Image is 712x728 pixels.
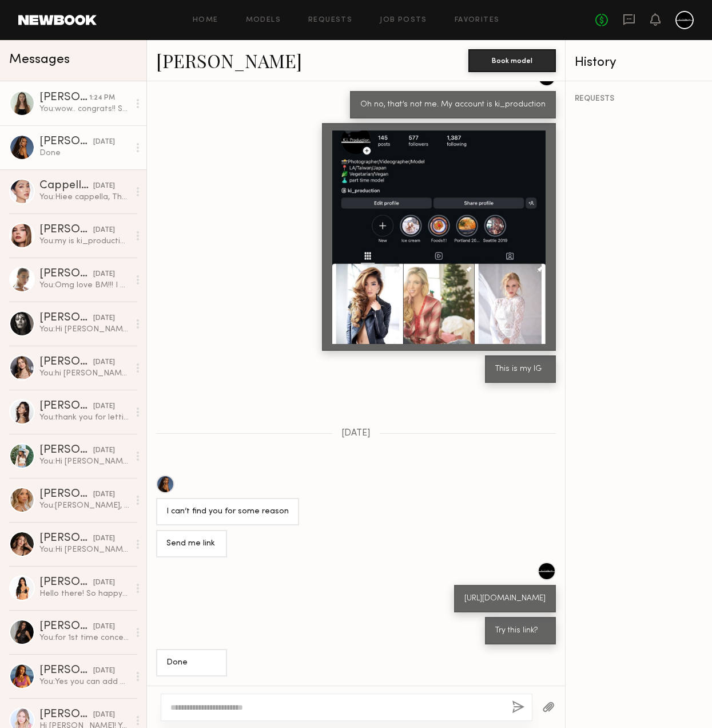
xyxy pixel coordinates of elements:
[93,666,115,676] div: [DATE]
[39,676,129,687] div: You: Yes you can add me on IG, Ki_production. I have some of my work on there, but not kept up to...
[39,445,93,456] div: [PERSON_NAME]
[39,312,93,324] div: [PERSON_NAME]
[93,622,115,632] div: [DATE]
[93,269,115,280] div: [DATE]
[39,588,129,599] div: Hello there! So happy to connect with you, just followed you on IG - would love to discuss your v...
[39,577,93,588] div: [PERSON_NAME]
[93,181,115,192] div: [DATE]
[93,533,115,544] div: [DATE]
[575,56,703,69] div: History
[93,577,115,588] div: [DATE]
[575,95,703,103] div: REQUESTS
[39,92,89,104] div: [PERSON_NAME]
[39,180,93,192] div: Cappella L.
[246,17,281,24] a: Models
[93,401,115,412] div: [DATE]
[39,148,129,159] div: Done
[341,429,371,438] span: [DATE]
[39,665,93,676] div: [PERSON_NAME]
[380,17,427,24] a: Job Posts
[39,456,129,467] div: You: Hi [PERSON_NAME], I am currently working on some vintage film style concepts. I am planning ...
[166,505,289,519] div: I can’t find you for some reason
[93,225,115,236] div: [DATE]
[93,489,115,500] div: [DATE]
[93,445,115,456] div: [DATE]
[464,592,546,606] div: [URL][DOMAIN_NAME]
[9,53,70,66] span: Messages
[39,489,93,500] div: [PERSON_NAME]
[39,709,93,721] div: [PERSON_NAME]
[39,544,129,555] div: You: Hi [PERSON_NAME], I am currently working on some vintage film style concepts. I am planning ...
[308,17,352,24] a: Requests
[39,136,93,148] div: [PERSON_NAME]
[468,55,556,65] a: Book model
[193,17,218,24] a: Home
[360,98,546,112] div: Oh no, that’s not me. My account is ki_production
[39,412,129,423] div: You: thank you for letting me know.
[39,268,93,280] div: [PERSON_NAME]
[39,280,129,291] div: You: Omg love BM!!! I heard there was some crazy sand storm this year.
[39,401,93,412] div: [PERSON_NAME]
[39,621,93,632] div: [PERSON_NAME]
[39,224,93,236] div: [PERSON_NAME]
[455,17,500,24] a: Favorites
[93,357,115,368] div: [DATE]
[39,236,129,247] div: You: my is ki_production
[156,48,302,73] a: [PERSON_NAME]
[93,313,115,324] div: [DATE]
[39,533,93,544] div: [PERSON_NAME]
[166,537,217,551] div: Send me link
[39,368,129,379] div: You: hi [PERSON_NAME], I am currently working on some vintage film style concepts. I am planning ...
[468,49,556,72] button: Book model
[39,104,129,114] div: You: wow.. congrats!! Sad, that I missed out on working with you, while you were in [GEOGRAPHIC_D...
[39,192,129,203] div: You: Hiee cappella, Thanks for getting back to me. I have been super busy lately with a few proje...
[495,363,546,376] div: This is my IG
[93,137,115,148] div: [DATE]
[93,710,115,721] div: [DATE]
[39,632,129,643] div: You: for 1st time concept shoot, I usually try keep it around 2 to 3 hours.
[166,656,217,670] div: Done
[39,324,129,335] div: You: Hi [PERSON_NAME], I am currently working on some vintage film style concepts. I am planning ...
[89,93,115,104] div: 1:24 PM
[495,624,546,638] div: Try this link?
[39,357,93,368] div: [PERSON_NAME]
[39,500,129,511] div: You: [PERSON_NAME], How have you been? I am planning another shoot. Are you available in Sep? Tha...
